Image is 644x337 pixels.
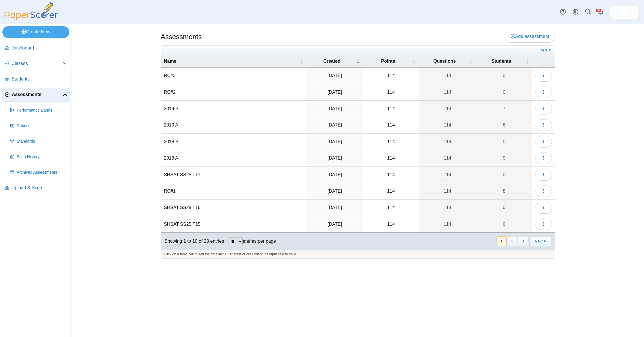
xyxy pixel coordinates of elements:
[2,57,70,71] a: Classes
[12,91,63,98] span: Assessments
[327,90,342,95] time: Jul 21, 2025 at 3:30 PM
[161,32,202,42] h1: Assessments
[476,68,532,84] a: 0
[363,68,419,84] td: 114
[2,72,70,86] a: Students
[363,101,419,117] td: 114
[505,31,555,42] a: Add assessment
[11,76,68,82] span: Students
[469,55,472,67] span: Questions : Activate to sort
[327,156,342,160] time: Jul 21, 2025 at 2:47 PM
[526,55,529,67] span: Students : Activate to sort
[17,108,68,113] span: Performance Bands
[327,205,342,210] time: Jul 9, 2025 at 3:10 PM
[419,183,476,199] a: 114
[323,59,341,64] span: Created
[476,200,532,216] a: 0
[476,216,532,232] a: 0
[363,117,419,133] td: 114
[2,88,70,102] a: Assessments
[531,236,551,246] button: Next
[2,41,70,55] a: Dashboard
[17,170,68,175] span: Archived Assessments
[536,47,553,53] a: Filters
[496,236,551,246] nav: pagination
[2,26,69,38] a: Create New
[363,200,419,216] td: 114
[164,59,177,64] span: Name
[17,154,68,160] span: Scan History
[161,216,306,233] td: SHSAT SS25 T15
[11,60,63,67] span: Classes
[419,216,476,232] a: 114
[476,117,532,133] a: 6
[161,68,306,84] td: RC#3
[363,216,419,233] td: 114
[419,84,476,100] a: 114
[161,167,306,183] td: SHSAT SS25 T17
[161,101,306,117] td: 2019 B
[2,2,60,20] img: PaperScorer
[8,119,70,133] a: Rubrics
[161,150,306,166] td: 2018 A
[327,172,342,177] time: Jul 21, 2025 at 2:39 PM
[412,55,415,67] span: Points : Activate to sort
[433,59,456,64] span: Questions
[511,34,549,39] span: Add assessment
[610,5,639,19] a: ps.cRz8zCdsP4LbcP2q
[11,185,68,191] span: Upload & Score
[17,123,68,129] span: Rubrics
[327,139,342,144] time: Jul 21, 2025 at 2:58 PM
[161,200,306,216] td: SHSAT SS25 T16
[161,183,306,200] td: RC#1
[476,183,532,199] a: 8
[363,84,419,101] td: 114
[476,101,532,117] a: 7
[363,150,419,166] td: 114
[8,150,70,164] a: Scan History
[419,150,476,166] a: 114
[8,104,70,117] a: Performance Bands
[419,134,476,150] a: 114
[327,222,342,227] time: Jul 9, 2025 at 2:58 PM
[419,68,476,84] a: 114
[491,59,511,64] span: Students
[161,233,224,250] div: Showing 1 to 10 of 23 entries
[2,16,60,21] a: PaperScorer
[419,117,476,133] a: 114
[363,183,419,200] td: 114
[476,167,532,183] a: 0
[356,55,359,67] span: Created : Activate to remove sorting
[381,59,395,64] span: Points
[476,150,532,166] a: 0
[419,167,476,183] a: 114
[476,134,532,150] a: 0
[595,6,607,18] a: Alerts
[518,236,528,246] button: 3
[476,84,532,100] a: 0
[2,181,70,195] a: Upload & Score
[507,236,517,246] button: 2
[419,101,476,117] a: 114
[620,7,629,17] span: d&k prep prep
[161,250,555,259] div: Click on a table cell to edit the data inline. Hit enter or click out of the input field to save.
[243,239,276,244] label: entries per page
[161,134,306,150] td: 2018 B
[497,236,507,246] button: 1
[327,189,342,194] time: Jul 18, 2025 at 12:57 PM
[327,106,342,111] time: Jul 21, 2025 at 3:19 PM
[419,200,476,216] a: 114
[327,122,342,127] time: Jul 21, 2025 at 3:07 PM
[8,166,70,179] a: Archived Assessments
[11,45,68,51] span: Dashboard
[17,139,68,144] span: Standards
[327,73,342,78] time: Jul 21, 2025 at 3:39 PM
[363,134,419,150] td: 114
[300,55,303,67] span: Name : Activate to sort
[161,84,306,101] td: RC#2
[620,7,629,17] img: ps.cRz8zCdsP4LbcP2q
[161,117,306,133] td: 2019 A
[8,135,70,148] a: Standards
[363,167,419,183] td: 114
